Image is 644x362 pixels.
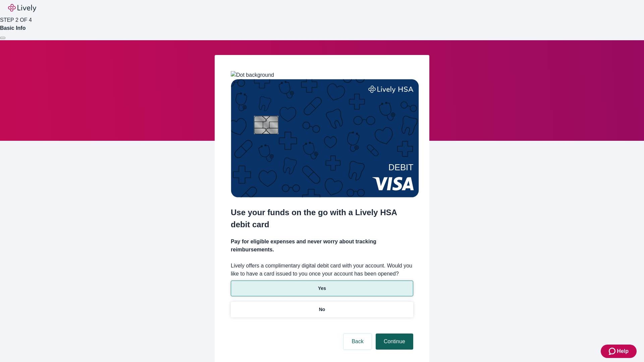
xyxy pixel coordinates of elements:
[601,345,637,358] button: Zendesk support iconHelp
[343,334,372,350] button: Back
[231,206,413,231] h2: Use your funds on the go with a Lively HSA debit card
[231,71,274,79] img: Dot background
[376,334,413,350] button: Continue
[231,79,419,197] img: Debit card
[318,285,326,292] p: Yes
[231,302,413,317] button: No
[231,281,413,296] button: Yes
[231,238,413,254] h4: Pay for eligible expenses and never worry about tracking reimbursements.
[609,347,617,355] svg: Zendesk support icon
[319,306,325,313] p: No
[617,347,629,355] span: Help
[231,262,413,278] label: Lively offers a complimentary digital debit card with your account. Would you like to have a card...
[8,4,36,12] img: Lively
